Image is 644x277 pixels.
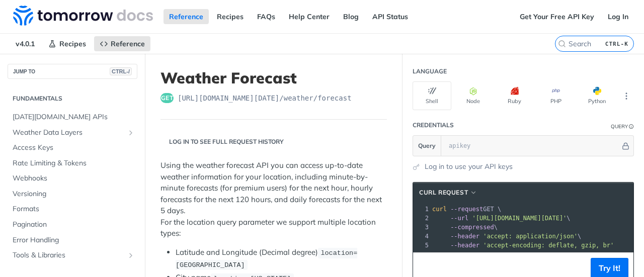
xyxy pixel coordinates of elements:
div: Query [611,123,628,130]
span: v4.0.1 [10,36,40,51]
span: Formats [13,204,135,214]
a: FAQs [252,9,281,24]
div: 5 [413,241,430,250]
span: '[URL][DOMAIN_NAME][DATE]' [472,215,567,222]
span: --header [450,233,479,240]
a: Pagination [8,217,137,232]
div: 2 [413,214,430,223]
span: Tools & Libraries [13,250,124,260]
span: \ [432,233,581,240]
button: Shell [413,81,451,110]
a: Tools & LibrariesShow subpages for Tools & Libraries [8,248,137,263]
a: Formats [8,202,137,217]
a: Versioning [8,187,137,202]
span: CTRL-/ [110,67,132,75]
span: --request [450,206,483,213]
a: Help Center [283,9,335,24]
button: Show subpages for Weather Data Layers [127,129,135,137]
span: Error Handling [13,235,135,245]
span: 'accept-encoding: deflate, gzip, br' [483,242,614,249]
button: Python [578,81,616,110]
a: Blog [338,9,364,24]
span: Rate Limiting & Tokens [13,158,135,168]
button: cURL Request [416,188,481,198]
span: \ [432,224,498,231]
span: --header [450,242,479,249]
a: Reference [164,9,209,24]
button: JUMP TOCTRL-/ [8,64,137,79]
span: curl [432,206,447,213]
div: 4 [413,232,430,241]
span: Access Keys [13,143,135,153]
button: Copy to clipboard [418,260,432,275]
button: Hide [620,141,631,151]
button: Ruby [495,81,534,110]
span: Pagination [13,220,135,230]
img: Tomorrow.io Weather API Docs [13,6,153,26]
div: Credentials [413,121,454,130]
button: Show subpages for Tools & Libraries [127,251,135,259]
button: PHP [536,81,575,110]
a: Recipes [211,9,249,24]
span: cURL Request [419,188,468,197]
div: Log in to see full request history [160,137,284,146]
div: Language [413,67,447,76]
span: Versioning [13,189,135,199]
span: get [160,93,174,103]
a: Rate Limiting & Tokens [8,156,137,171]
a: [DATE][DOMAIN_NAME] APIs [8,110,137,125]
div: 3 [413,223,430,232]
span: Weather Data Layers [13,128,124,138]
span: Query [418,141,436,150]
a: API Status [367,9,414,24]
button: More Languages [619,88,634,104]
button: Query [413,136,441,156]
h1: Weather Forecast [160,69,387,87]
p: Using the weather forecast API you can access up-to-date weather information for your location, i... [160,160,387,239]
span: 'accept: application/json' [483,233,578,240]
span: \ [432,215,571,222]
svg: Search [558,40,566,48]
a: Log in to use your API keys [425,161,513,172]
a: Recipes [43,36,92,51]
span: Recipes [59,39,86,48]
span: https://api.tomorrow.io/v4/weather/forecast [178,93,352,103]
svg: More ellipsis [622,91,631,101]
a: Get Your Free API Key [514,9,600,24]
a: Reference [94,36,150,51]
a: Log In [602,9,634,24]
i: Information [629,124,634,129]
span: [DATE][DOMAIN_NAME] APIs [13,112,135,122]
h2: Fundamentals [8,94,137,103]
span: Webhooks [13,173,135,183]
span: Reference [111,39,145,48]
span: GET \ [432,206,501,213]
span: --compressed [450,224,494,231]
kbd: CTRL-K [603,39,631,49]
button: Node [454,81,493,110]
a: Weather Data LayersShow subpages for Weather Data Layers [8,125,137,140]
div: 1 [413,205,430,214]
a: Webhooks [8,171,137,186]
span: --url [450,215,468,222]
a: Error Handling [8,233,137,248]
div: QueryInformation [611,123,634,130]
input: apikey [444,136,620,156]
a: Access Keys [8,140,137,155]
li: Latitude and Longitude (Decimal degree) [176,247,387,270]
